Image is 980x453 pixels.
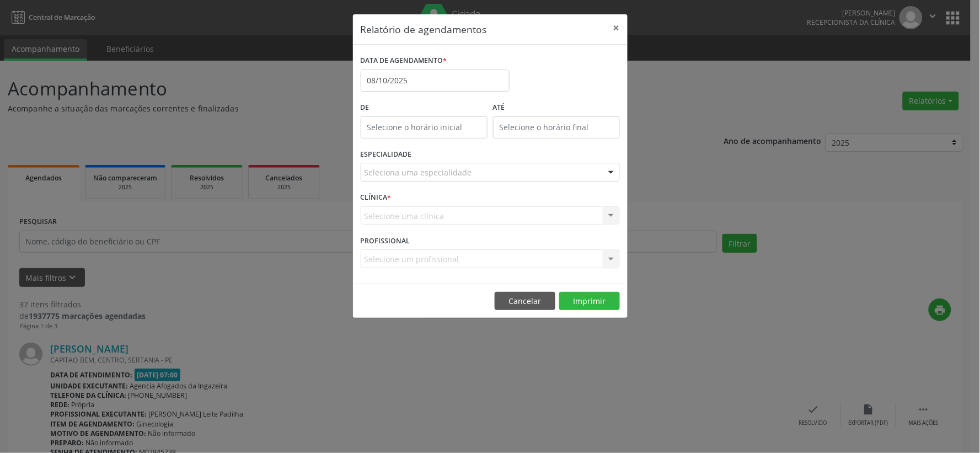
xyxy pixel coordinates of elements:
[361,22,487,36] h5: Relatório de agendamentos
[361,146,412,163] label: ESPECIALIDADE
[493,116,620,138] input: Selecione o horário final
[606,14,628,41] button: Close
[493,99,620,116] label: ATÉ
[365,167,472,178] span: Seleciona uma especialidade
[559,292,620,311] button: Imprimir
[361,99,488,116] label: De
[361,52,447,70] label: DATA DE AGENDAMENTO
[361,232,410,249] label: PROFISSIONAL
[495,292,555,311] button: Cancelar
[361,70,510,92] input: Selecione uma data ou intervalo
[361,116,488,138] input: Selecione o horário inicial
[361,189,392,206] label: CLÍNICA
